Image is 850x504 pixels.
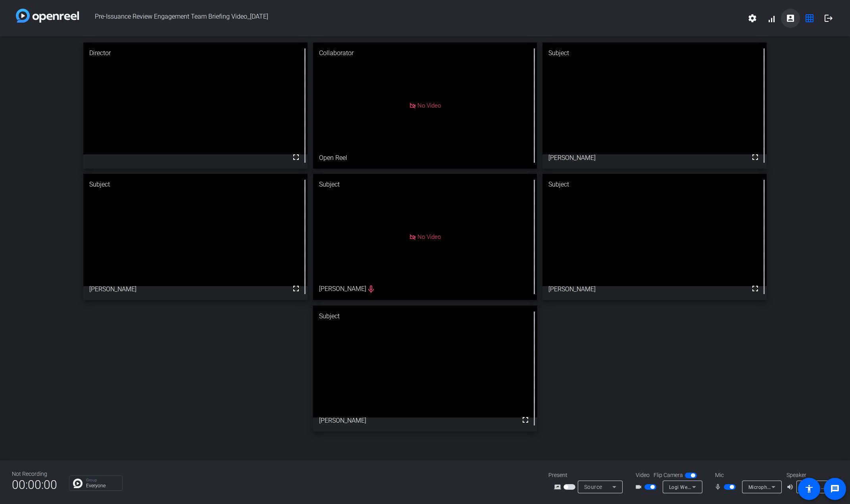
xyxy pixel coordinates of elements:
[86,478,118,482] p: Group
[83,174,308,195] div: Subject
[79,9,743,28] span: Pre-Issuance Review Engagement Team Briefing Video_[DATE]
[542,174,767,195] div: Subject
[12,470,57,478] div: Not Recording
[748,13,757,23] mat-icon: settings
[762,9,781,28] button: signal_cellular_alt
[635,482,644,492] mat-icon: videocam_outline
[417,102,441,109] span: No Video
[417,233,441,240] span: No Video
[86,483,118,488] p: Everyone
[584,484,602,490] span: Source
[750,284,760,293] mat-icon: fullscreen
[313,42,537,64] div: Collaborator
[313,174,537,195] div: Subject
[548,471,628,479] div: Present
[636,471,650,479] span: Video
[291,152,301,162] mat-icon: fullscreen
[73,479,83,488] img: Chat Icon
[787,471,834,479] div: Speaker
[654,471,683,479] span: Flip Camera
[805,13,814,23] mat-icon: grid_on
[824,13,833,23] mat-icon: logout
[83,42,308,64] div: Director
[12,475,57,494] span: 00:00:00
[750,152,760,162] mat-icon: fullscreen
[669,484,747,490] span: Logi Webcam C920e (046d:08b6)
[787,482,796,492] mat-icon: volume_up
[521,415,530,425] mat-icon: fullscreen
[707,471,787,479] div: Mic
[714,482,724,492] mat-icon: mic_none
[804,484,814,494] mat-icon: accessibility
[542,42,767,64] div: Subject
[313,306,537,327] div: Subject
[16,9,79,23] img: white-gradient.svg
[291,284,301,293] mat-icon: fullscreen
[554,482,563,492] mat-icon: screen_share_outline
[830,484,840,494] mat-icon: message
[786,13,795,23] mat-icon: account_box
